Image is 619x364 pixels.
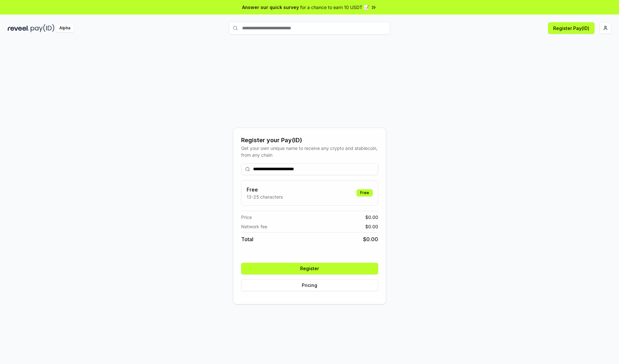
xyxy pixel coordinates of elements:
[241,235,253,243] span: Total
[300,4,369,11] span: for a chance to earn 10 USDT 📝
[241,280,378,291] button: Pricing
[247,193,283,200] p: 13-25 characters
[363,235,378,243] span: $ 0.00
[242,4,299,11] span: Answer our quick survey
[241,145,378,158] div: Get your own unique name to receive any crypto and stablecoin, from any chain
[241,263,378,274] button: Register
[56,24,74,32] div: Alpha
[31,24,54,32] img: pay_id
[247,186,283,193] h3: Free
[241,214,252,221] span: Price
[548,22,594,34] button: Register Pay(ID)
[8,24,29,32] img: reveel_dark
[241,223,267,230] span: Network fee
[365,214,378,221] span: $ 0.00
[241,136,378,145] div: Register your Pay(ID)
[357,189,373,196] div: Free
[365,223,378,230] span: $ 0.00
